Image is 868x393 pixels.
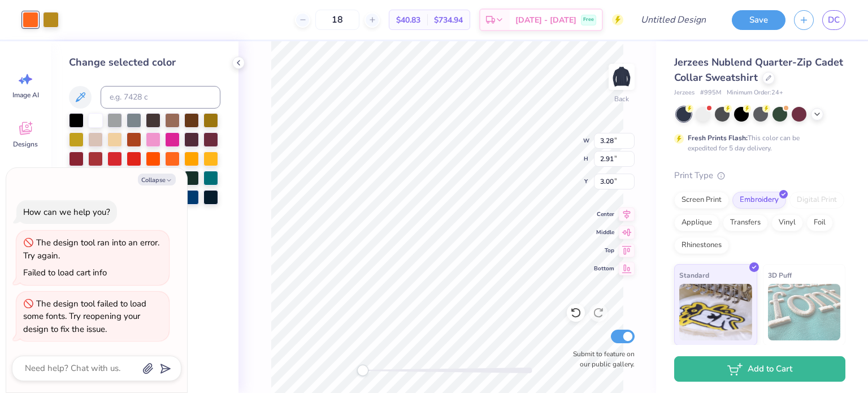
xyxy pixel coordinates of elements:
[315,10,359,30] input: – –
[688,133,748,142] strong: Fresh Prints Flash:
[515,14,576,26] span: [DATE] - [DATE]
[434,14,463,26] span: $734.94
[594,264,614,273] span: Bottom
[828,14,840,27] span: DC
[732,192,786,209] div: Embroidery
[771,214,803,231] div: Vinyl
[396,14,420,26] span: $40.83
[674,55,843,84] span: Jerzees Nublend Quarter-Zip Cadet Collar Sweatshirt
[674,356,845,382] button: Add to Cart
[13,140,38,149] span: Designs
[567,349,635,369] label: Submit to feature on our public gallery.
[138,174,176,185] button: Collapse
[594,246,614,255] span: Top
[679,284,752,340] img: Standard
[69,55,220,70] div: Change selected color
[688,133,827,153] div: This color can be expedited for 5 day delivery.
[679,269,709,281] span: Standard
[594,210,614,219] span: Center
[732,10,785,30] button: Save
[723,214,768,231] div: Transfers
[674,88,695,98] span: Jerzees
[614,94,629,104] div: Back
[674,214,719,231] div: Applique
[674,169,845,182] div: Print Type
[768,269,792,281] span: 3D Puff
[594,228,614,237] span: Middle
[23,206,110,218] div: How can we help you?
[806,214,833,231] div: Foil
[768,284,841,340] img: 3D Puff
[23,237,159,261] div: The design tool ran into an error. Try again.
[23,267,107,278] div: Failed to load cart info
[357,365,368,376] div: Accessibility label
[789,192,844,209] div: Digital Print
[101,86,220,109] input: e.g. 7428 c
[610,66,633,88] img: Back
[674,237,729,254] div: Rhinestones
[632,8,715,31] input: Untitled Design
[12,90,39,100] span: Image AI
[583,16,594,24] span: Free
[727,88,783,98] span: Minimum Order: 24 +
[674,192,729,209] div: Screen Print
[23,298,146,335] div: The design tool failed to load some fonts. Try reopening your design to fix the issue.
[700,88,721,98] span: # 995M
[822,10,845,30] a: DC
